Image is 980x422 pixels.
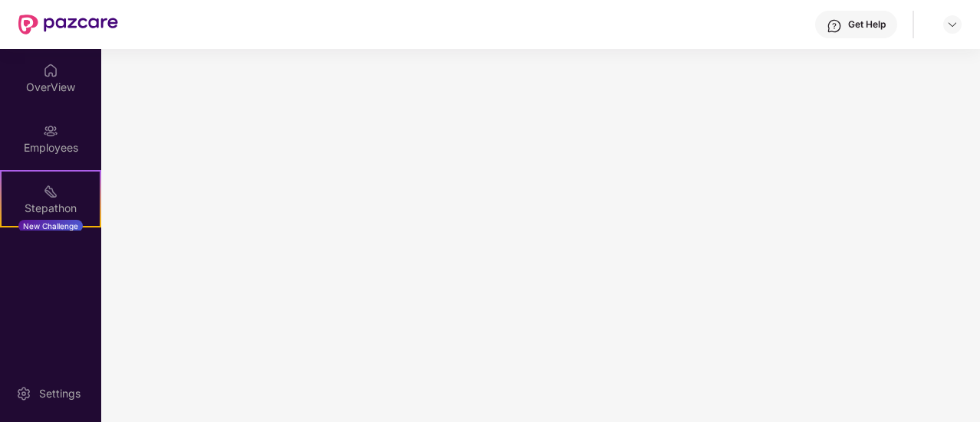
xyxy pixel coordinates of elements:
[2,201,100,216] div: Stepathon
[827,18,842,34] img: svg+xml;base64,PHN2ZyBpZD0iSGVscC0zMngzMiIgeG1sbnM9Imh0dHA6Ly93d3cudzMub3JnLzIwMDAvc3ZnIiB3aWR0aD...
[16,386,31,401] img: svg+xml;base64,PHN2ZyBpZD0iU2V0dGluZy0yMHgyMCIgeG1sbnM9Imh0dHA6Ly93d3cudzMub3JnLzIwMDAvc3ZnIiB3aW...
[35,386,85,401] div: Settings
[848,18,886,31] div: Get Help
[946,18,959,31] img: svg+xml;base64,PHN2ZyBpZD0iRHJvcGRvd24tMzJ4MzIiIHhtbG5zPSJodHRwOi8vd3d3LnczLm9yZy8yMDAwL3N2ZyIgd2...
[43,63,58,78] img: svg+xml;base64,PHN2ZyBpZD0iSG9tZSIgeG1sbnM9Imh0dHA6Ly93d3cudzMub3JnLzIwMDAvc3ZnIiB3aWR0aD0iMjAiIG...
[43,184,58,199] img: svg+xml;base64,PHN2ZyB4bWxucz0iaHR0cDovL3d3dy53My5vcmcvMjAwMC9zdmciIHdpZHRoPSIyMSIgaGVpZ2h0PSIyMC...
[18,15,118,34] img: New Pazcare Logo
[18,220,83,232] div: New Challenge
[43,123,58,139] img: svg+xml;base64,PHN2ZyBpZD0iRW1wbG95ZWVzIiB4bWxucz0iaHR0cDovL3d3dy53My5vcmcvMjAwMC9zdmciIHdpZHRoPS...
